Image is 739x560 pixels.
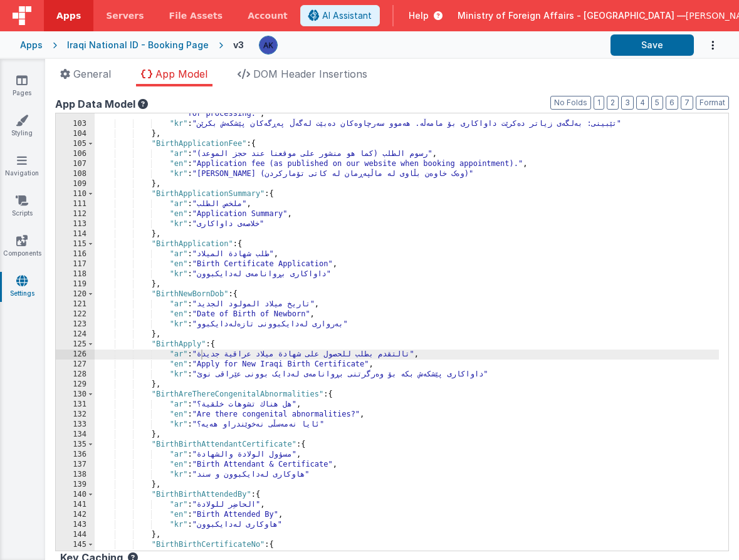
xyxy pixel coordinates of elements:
div: 109 [56,179,95,189]
div: 121 [56,299,95,309]
button: 5 [651,96,663,110]
div: 114 [56,229,95,239]
button: 4 [636,96,649,110]
img: 1f6063d0be199a6b217d3045d703aa70 [259,36,277,54]
div: 130 [56,390,95,400]
div: 115 [56,239,95,249]
div: 105 [56,139,95,149]
div: 106 [56,149,95,159]
span: General [73,68,111,80]
span: Servers [106,9,144,22]
div: 129 [56,380,95,390]
button: Format [696,96,729,110]
div: 126 [56,350,95,360]
span: Apps [56,9,81,22]
div: 128 [56,370,95,380]
div: 141 [56,500,95,510]
span: App Model [155,68,207,80]
div: 138 [56,470,95,480]
div: 131 [56,400,95,410]
div: 113 [56,219,95,229]
div: 116 [56,249,95,259]
div: 110 [56,189,95,199]
span: File Assets [169,9,223,22]
div: 107 [56,159,95,169]
div: 112 [56,209,95,219]
div: 144 [56,530,95,540]
button: No Folds [550,96,591,110]
div: 143 [56,520,95,530]
div: 124 [56,329,95,340]
div: 127 [56,360,95,370]
span: AI Assistant [322,9,372,22]
button: 6 [666,96,678,110]
button: 7 [681,96,693,110]
div: App Data Model [55,96,729,111]
div: 139 [56,480,95,490]
div: 133 [56,420,95,430]
div: v3 [233,39,249,51]
div: 111 [56,199,95,209]
div: 140 [56,490,95,500]
div: 123 [56,319,95,329]
button: 2 [607,96,619,110]
div: 125 [56,340,95,350]
button: Options [694,33,719,58]
div: 104 [56,129,95,139]
div: Iraqi National ID - Booking Page [67,39,209,51]
div: 120 [56,289,95,299]
div: 132 [56,410,95,420]
div: 119 [56,279,95,289]
span: Help [409,9,429,22]
button: 1 [594,96,604,110]
div: 146 [56,550,95,560]
div: Apps [20,39,43,51]
div: 137 [56,460,95,470]
div: 134 [56,430,95,440]
div: 103 [56,119,95,129]
div: 142 [56,510,95,520]
div: 135 [56,440,95,450]
div: 108 [56,169,95,179]
div: 136 [56,450,95,460]
button: Save [611,34,694,56]
div: 117 [56,259,95,269]
div: 122 [56,309,95,319]
div: 118 [56,269,95,279]
button: AI Assistant [300,5,380,26]
div: 145 [56,540,95,550]
button: 3 [621,96,634,110]
span: Ministry of Foreign Affairs - [GEOGRAPHIC_DATA] — [458,9,686,22]
span: DOM Header Insertions [253,68,367,80]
